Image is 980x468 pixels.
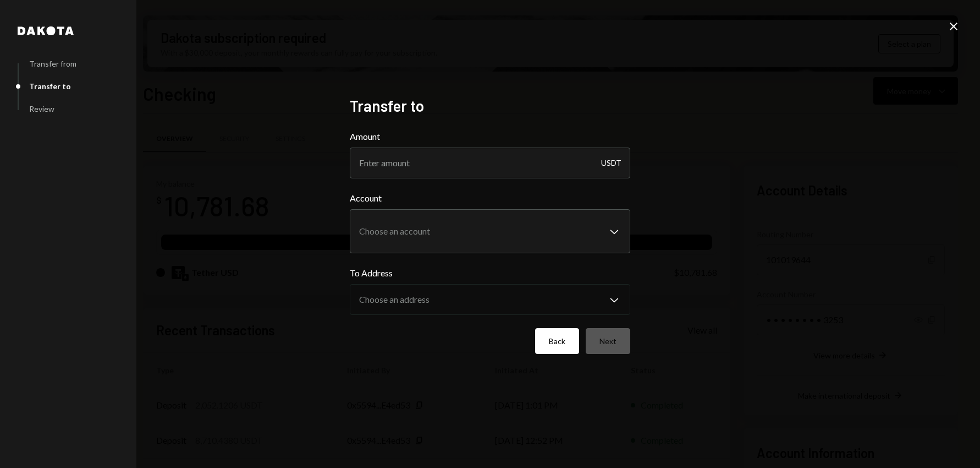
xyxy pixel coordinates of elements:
[350,130,630,143] label: Amount
[601,148,621,178] div: USDT
[29,59,76,68] div: Transfer from
[29,104,54,113] div: Review
[535,328,579,354] button: Back
[350,95,630,117] h2: Transfer to
[350,266,630,280] label: To Address
[29,81,71,91] div: Transfer to
[350,209,630,253] button: Account
[350,148,630,178] input: Enter amount
[350,284,630,315] button: To Address
[350,192,630,205] label: Account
